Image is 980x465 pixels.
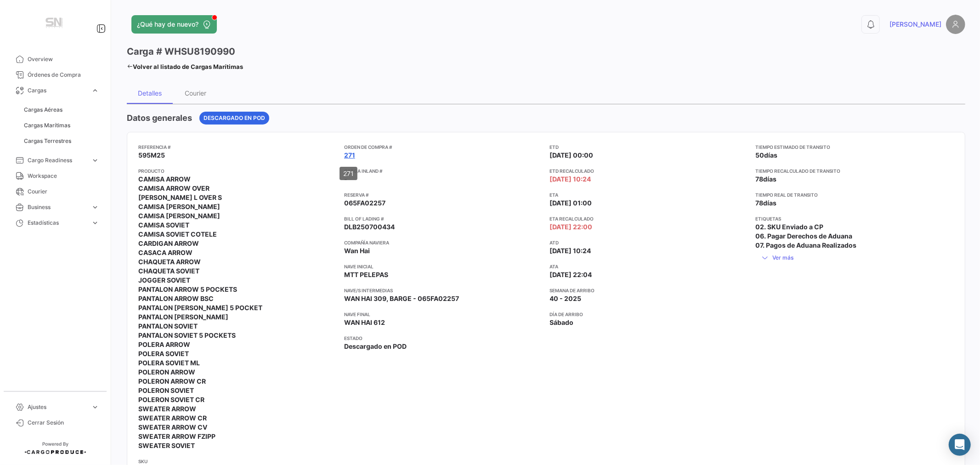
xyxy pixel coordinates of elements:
[344,294,459,303] span: WAN HAI 309, BARGE - 065FA02257
[28,203,87,211] span: Business
[550,151,594,160] span: [DATE] 00:00
[138,239,199,248] span: CARDIGAN ARROW
[91,203,99,211] span: expand_more
[344,318,385,327] span: WAN HAI 612
[755,143,954,151] app-card-info-title: Tiempo estimado de transito
[127,112,192,125] h4: Datos generales
[28,86,87,95] span: Cargas
[7,67,103,83] a: Órdenes de Compra
[91,156,99,164] span: expand_more
[550,239,748,246] app-card-info-title: ATD
[20,103,103,117] a: Cargas Aéreas
[550,287,748,294] app-card-info-title: Semana de Arribo
[550,311,748,318] app-card-info-title: Día de Arribo
[344,151,355,160] a: 271
[138,303,262,312] span: PANTALON [PERSON_NAME] 5 POCKET
[24,106,62,114] span: Cargas Aéreas
[138,331,236,340] span: PANTALON SOVIET 5 POCKETS
[344,239,543,246] app-card-info-title: Compañía naviera
[20,134,103,148] a: Cargas Terrestres
[755,167,954,175] app-card-info-title: Tiempo recalculado de transito
[28,156,87,164] span: Cargo Readiness
[550,167,748,175] app-card-info-title: ETD Recalculado
[755,250,799,265] button: Ver más
[28,403,87,411] span: Ajustes
[138,312,228,322] span: PANTALON [PERSON_NAME]
[949,434,971,456] div: Abrir Intercom Messenger
[550,215,748,222] app-card-info-title: ETA Recalculado
[28,55,99,63] span: Overview
[138,377,206,386] span: POLERON ARROW CR
[32,11,78,37] img: Manufactura+Logo.png
[550,222,593,232] span: [DATE] 22:00
[138,193,222,202] span: [PERSON_NAME] L OVER S
[138,386,194,395] span: POLERON SOVIET
[28,419,99,427] span: Cerrar Sesión
[137,20,198,29] span: ¿Qué hay de nuevo?
[344,335,543,342] app-card-info-title: Estado
[946,15,965,34] img: placeholder-user.png
[344,215,543,222] app-card-info-title: Bill of Lading #
[138,285,237,294] span: PANTALON ARROW 5 POCKETS
[138,458,337,465] app-card-info-title: SKU
[138,276,190,285] span: JOGGER SOVIET
[138,322,198,331] span: PANTALON SOVIET
[344,191,543,198] app-card-info-title: Reserva #
[127,45,235,58] h3: Carga # WHSU8190990
[7,168,103,184] a: Workspace
[138,414,207,423] span: SWEATER ARROW CR
[550,175,591,184] span: [DATE] 10:24
[24,121,70,130] span: Cargas Marítimas
[138,151,165,160] span: 595M25
[138,211,220,221] span: CAMISA [PERSON_NAME]
[138,175,191,184] span: CAMISA ARROW
[755,232,852,241] span: 06. Pagar Derechos de Aduana
[550,143,748,151] app-card-info-title: ETD
[138,167,337,175] app-card-info-title: Producto
[344,287,543,294] app-card-info-title: Nave/s intermedias
[550,270,592,279] span: [DATE] 22:04
[28,172,99,180] span: Workspace
[755,241,856,250] span: 07. Pagos de Aduana Realizados
[24,137,71,145] span: Cargas Terrestres
[344,246,370,255] span: Wan Hai
[28,187,99,196] span: Courier
[550,198,592,208] span: [DATE] 01:00
[138,248,193,257] span: CASACA ARROW
[138,184,210,193] span: CAMISA ARROW OVER
[91,86,99,95] span: expand_more
[340,167,357,180] div: 271
[755,175,763,183] span: 78
[344,270,388,279] span: MTT PELEPAS
[138,368,195,377] span: POLERON ARROW
[138,349,189,358] span: POLERA SOVIET
[344,311,543,318] app-card-info-title: Nave final
[550,318,574,327] span: Sábado
[138,143,337,151] app-card-info-title: Referencia #
[138,441,195,450] span: SWEATER SOVIET
[138,404,196,414] span: SWEATER ARROW
[755,215,954,222] app-card-info-title: Etiquetas
[550,246,591,255] span: [DATE] 10:24
[131,15,217,34] button: ¿Qué hay de nuevo?
[138,423,207,432] span: SWEATER ARROW CV
[91,219,99,227] span: expand_more
[185,89,207,97] div: Courier
[889,20,941,29] span: [PERSON_NAME]
[127,60,243,73] a: Volver al listado de Cargas Marítimas
[344,198,385,208] span: 065FA02257
[755,191,954,198] app-card-info-title: Tiempo real de transito
[763,175,776,183] span: días
[138,267,199,276] span: CHAQUETA SOVIET
[138,89,162,97] div: Detalles
[28,219,87,227] span: Estadísticas
[344,222,395,232] span: DLB250700434
[763,199,776,207] span: días
[344,263,543,270] app-card-info-title: Nave inicial
[138,358,200,368] span: POLERA SOVIET ML
[138,202,220,211] span: CAMISA [PERSON_NAME]
[28,71,99,79] span: Órdenes de Compra
[344,167,543,175] app-card-info-title: Carga inland #
[344,342,407,351] span: Descargado en POD
[7,184,103,199] a: Courier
